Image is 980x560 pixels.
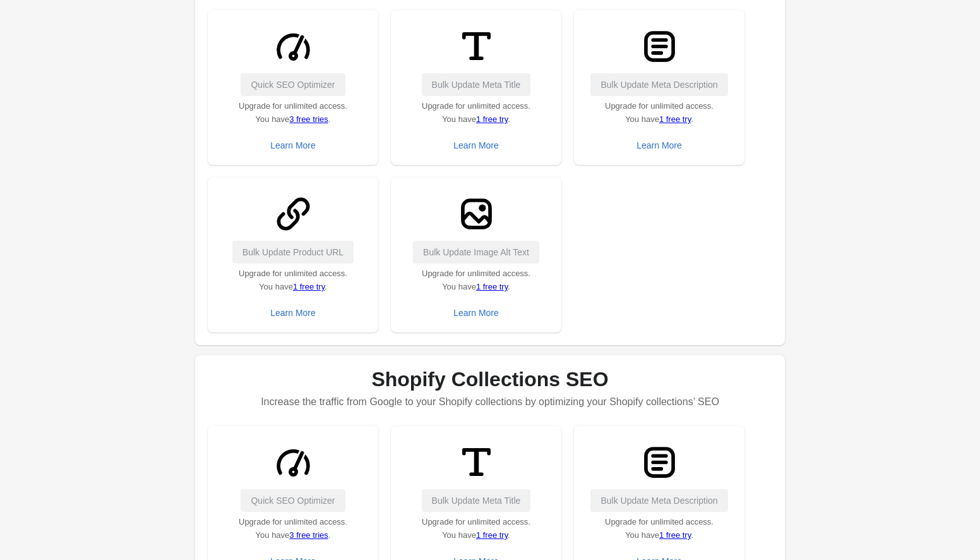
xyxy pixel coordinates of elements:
[270,23,317,70] img: GaugeMajor-1ebe3a4f609d70bf2a71c020f60f15956db1f48d7107b7946fc90d31709db45e.svg
[208,368,772,391] h1: Shopify Collections SEO
[659,530,691,540] a: 1 free try
[265,134,321,157] button: Learn More
[293,282,325,291] a: 1 free try
[476,282,508,291] a: 1 free try
[453,308,499,318] div: Learn More
[636,23,683,70] img: TextBlockMajor-3e13e55549f1fe4aa18089e576148c69364b706dfb80755316d4ac7f5c51f4c3.svg
[448,301,504,324] button: Learn More
[239,269,347,291] span: Upgrade for unlimited access. You have .
[453,190,500,238] img: ImageMajor-6988ddd70c612d22410311fee7e48670de77a211e78d8e12813237d56ef19ad4.svg
[605,517,714,540] span: Upgrade for unlimited access. You have .
[270,140,316,150] div: Learn More
[422,269,530,291] span: Upgrade for unlimited access. You have .
[453,140,499,150] div: Learn More
[476,530,508,540] a: 1 free try
[289,114,328,124] a: 3 free tries
[453,23,500,70] img: TitleMinor-8a5de7e115299b8c2b1df9b13fb5e6d228e26d13b090cf20654de1eaf9bee786.svg
[422,101,530,124] span: Upgrade for unlimited access. You have .
[605,101,714,124] span: Upgrade for unlimited access. You have .
[659,114,691,124] a: 1 free try
[476,114,508,124] a: 1 free try
[270,439,317,486] img: GaugeMajor-1ebe3a4f609d70bf2a71c020f60f15956db1f48d7107b7946fc90d31709db45e.svg
[448,134,504,157] button: Learn More
[631,134,687,157] button: Learn More
[453,439,500,486] img: TitleMinor-8a5de7e115299b8c2b1df9b13fb5e6d228e26d13b090cf20654de1eaf9bee786.svg
[239,101,347,124] span: Upgrade for unlimited access. You have .
[636,439,683,486] img: TextBlockMajor-3e13e55549f1fe4aa18089e576148c69364b706dfb80755316d4ac7f5c51f4c3.svg
[422,517,530,540] span: Upgrade for unlimited access. You have .
[636,140,682,150] div: Learn More
[289,530,328,540] a: 3 free tries
[265,301,321,324] button: Learn More
[270,308,316,318] div: Learn More
[208,391,772,413] p: Increase the traffic from Google to your Shopify collections by optimizing your Shopify collectio...
[239,517,347,540] span: Upgrade for unlimited access. You have .
[270,190,317,238] img: LinkMinor-ab1ad89fd1997c3bec88bdaa9090a6519f48abaf731dc9ef56a2f2c6a9edd30f.svg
